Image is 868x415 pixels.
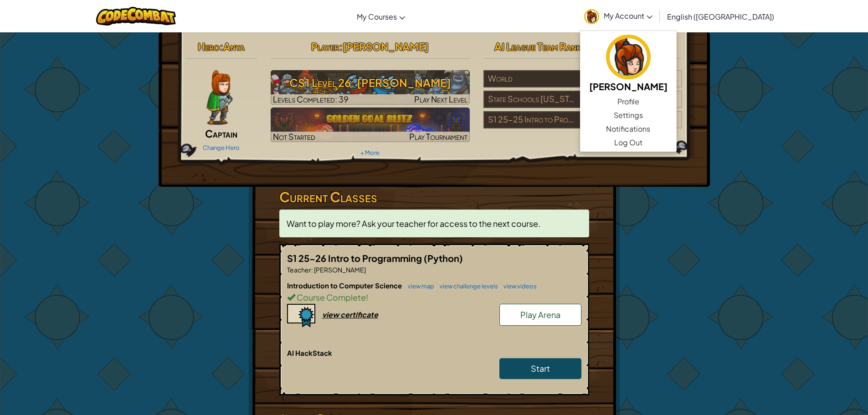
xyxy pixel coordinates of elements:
img: CS1 Level 26: Wakka Maul [271,70,470,105]
span: Play Arena [520,309,560,320]
h3: Current Classes [279,187,589,207]
span: Course Complete [295,292,366,302]
a: view certificate [287,310,378,319]
a: view map [403,282,434,290]
span: [PERSON_NAME] [343,40,429,53]
span: Play Next Level [414,94,467,104]
div: State Schools [US_STATE] Academy for the Blind [483,91,583,108]
span: : [311,266,313,274]
img: captain-pose.png [206,70,232,125]
a: Notifications [580,122,677,136]
span: My Account [604,11,652,20]
span: Captain [205,127,237,140]
a: view videos [499,282,537,290]
a: + More [360,149,380,156]
img: CodeCombat logo [96,7,176,26]
span: players [668,73,693,83]
a: Change Hero [203,144,240,151]
span: Anya [223,40,245,53]
span: Player [311,40,339,53]
a: My Account [580,2,657,31]
span: Not Started [273,131,315,142]
span: Introduction to Computer Science [287,281,403,290]
a: Log Out [580,136,677,149]
div: World [483,70,583,87]
span: AI League Team Rankings [494,40,598,53]
span: (Python) [424,252,463,264]
h3: CS1 Level 26: [PERSON_NAME] [271,72,470,93]
span: Want to play more? Ask your teacher for access to the next course. [287,218,540,229]
span: Play Tournament [409,131,467,142]
span: Levels Completed: 39 [273,94,349,104]
img: certificate-icon.png [287,304,315,328]
a: Profile [580,95,677,108]
span: Start [531,363,550,374]
a: State Schools [US_STATE] Academy for the Blind#20/27players [483,99,683,110]
a: Settings [580,108,677,122]
span: [PERSON_NAME] [313,266,366,274]
span: My Courses [357,12,397,21]
a: My Courses [352,4,410,29]
a: Play Next Level [271,70,470,105]
img: Golden Goal [271,108,470,142]
a: Start [499,358,581,379]
span: Teacher [287,266,311,274]
a: World#205,597/7,986,135players [483,79,683,89]
a: view challenge levels [435,282,498,290]
span: : [339,40,343,53]
span: AI HackStack [287,348,332,357]
a: S1 25-25 Intro to Programming#3/10players [483,120,683,130]
img: avatar [606,35,651,79]
a: English ([GEOGRAPHIC_DATA]) [663,4,779,29]
span: Hero [198,40,220,53]
a: Not StartedPlay Tournament [271,108,470,142]
span: ! [366,292,368,302]
div: S1 25-25 Intro to Programming [483,111,583,128]
div: view certificate [322,310,378,319]
span: : [220,40,223,53]
span: Notifications [606,123,650,134]
img: avatar [584,9,599,24]
a: [PERSON_NAME] [580,33,677,95]
span: English ([GEOGRAPHIC_DATA]) [667,12,774,21]
h5: [PERSON_NAME] [589,79,668,93]
span: S1 25-26 Intro to Programming [287,252,424,264]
